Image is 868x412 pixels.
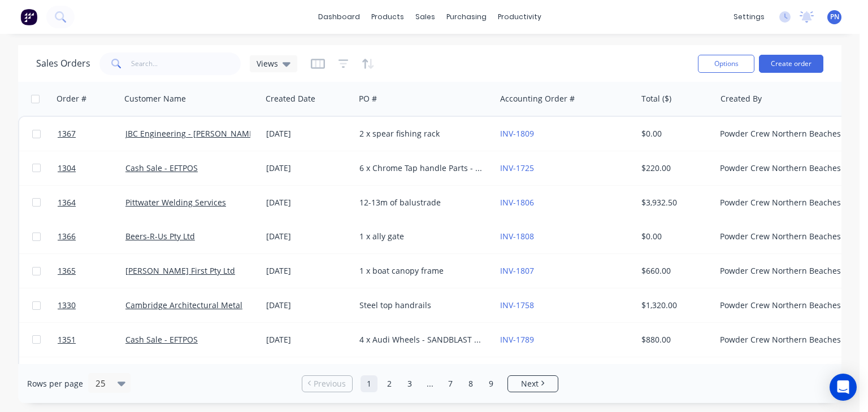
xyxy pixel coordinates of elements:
div: Created By [721,93,762,104]
span: 1366 [58,231,76,242]
a: 1318 [58,357,125,391]
div: [DATE] [266,300,350,311]
span: PN [830,12,839,22]
span: 1364 [58,197,76,208]
span: Views [257,58,278,69]
div: Powder Crew Northern Beaches [720,265,845,277]
span: Rows per page [27,378,83,389]
button: Create order [759,55,823,73]
div: Order # [57,93,86,104]
div: [DATE] [266,334,350,345]
a: Cambridge Architectural Metal [125,300,242,310]
div: Total ($) [641,93,671,104]
a: 1351 [58,323,125,357]
span: 1351 [58,334,76,345]
a: Cash Sale - EFTPOS [125,163,198,173]
div: Powder Crew Northern Beaches [720,197,845,208]
div: $0.00 [641,231,708,242]
div: $0.00 [641,128,708,139]
a: 1304 [58,151,125,185]
div: Powder Crew Northern Beaches [720,334,845,345]
div: products [366,8,410,25]
h1: Sales Orders [36,58,90,69]
span: 1304 [58,163,76,174]
div: $880.00 [641,334,708,345]
a: 1364 [58,186,125,220]
a: 1330 [58,288,125,322]
span: 1365 [58,265,76,277]
div: purchasing [441,8,492,25]
a: INV-1758 [500,300,534,310]
div: Powder Crew Northern Beaches [720,300,845,311]
a: Page 3 [401,375,418,392]
a: Next page [508,378,558,389]
span: 1330 [58,300,76,311]
span: Previous [314,378,346,389]
a: INV-1789 [500,334,534,345]
a: dashboard [313,8,366,25]
img: Factory [20,8,37,25]
div: 1 x boat canopy frame [359,265,485,277]
input: Search... [131,52,241,75]
a: Page 9 [483,375,500,392]
div: Accounting Order # [500,93,575,104]
a: INV-1807 [500,265,534,276]
div: sales [410,8,441,25]
div: Open Intercom Messenger [830,374,857,401]
div: [DATE] [266,231,350,242]
div: Steel top handrails [359,300,485,311]
div: $660.00 [641,265,708,277]
a: JBC Engineering - [PERSON_NAME] [125,128,257,139]
a: INV-1725 [500,163,534,173]
a: Pittwater Welding Services [125,197,226,208]
a: Page 2 [381,375,398,392]
a: Page 8 [462,375,479,392]
a: INV-1809 [500,128,534,139]
span: Next [521,378,539,389]
div: [DATE] [266,163,350,174]
div: 12-13m of balustrade [359,197,485,208]
div: [DATE] [266,265,350,277]
a: 1366 [58,220,125,253]
div: Powder Crew Northern Beaches [720,128,845,139]
div: 6 x Chrome Tap handle Parts - [PERSON_NAME] [359,163,485,174]
a: INV-1806 [500,197,534,208]
div: PO # [359,93,377,104]
div: Powder Crew Northern Beaches [720,231,845,242]
div: $220.00 [641,163,708,174]
a: INV-1808 [500,231,534,242]
ul: Pagination [297,375,563,392]
div: $3,932.50 [641,197,708,208]
a: 1367 [58,117,125,151]
div: settings [728,8,770,25]
button: Options [698,55,754,73]
div: 4 x Audi Wheels - SANDBLAST + SILVER PEARL [359,334,485,345]
div: 1 x ally gate [359,231,485,242]
a: Previous page [302,378,352,389]
div: Created Date [266,93,315,104]
a: Page 1 is your current page [361,375,377,392]
a: Cash Sale - EFTPOS [125,334,198,345]
div: [DATE] [266,128,350,139]
div: [DATE] [266,197,350,208]
span: 1367 [58,128,76,139]
a: Jump forward [422,375,439,392]
div: Customer Name [124,93,186,104]
div: productivity [492,8,547,25]
div: 2 x spear fishing rack [359,128,485,139]
div: $1,320.00 [641,300,708,311]
a: [PERSON_NAME] First Pty Ltd [125,265,235,276]
a: 1365 [58,254,125,288]
div: Powder Crew Northern Beaches [720,163,845,174]
a: Beers-R-Us Pty Ltd [125,231,195,242]
a: Page 7 [442,375,459,392]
